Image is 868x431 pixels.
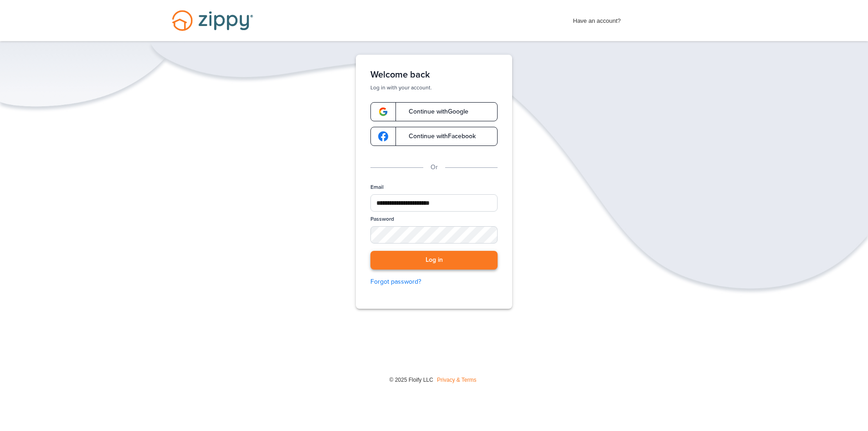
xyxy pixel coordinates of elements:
h1: Welcome back [370,69,498,80]
img: google-logo [378,131,388,141]
span: Continue with Facebook [400,133,476,140]
span: Have an account? [573,11,621,26]
p: Log in with your account. [370,84,498,91]
input: Password [370,226,498,244]
p: Or [431,162,438,172]
input: Email [370,194,498,212]
button: Log in [370,251,498,270]
a: Privacy & Terms [437,377,476,383]
a: Forgot password? [370,277,498,287]
span: © 2025 Floify LLC [389,377,433,383]
a: google-logoContinue withGoogle [370,102,498,121]
span: Continue with Google [400,109,468,115]
label: Password [370,215,394,223]
label: Email [370,183,384,191]
img: google-logo [378,107,388,117]
a: google-logoContinue withFacebook [370,127,498,146]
